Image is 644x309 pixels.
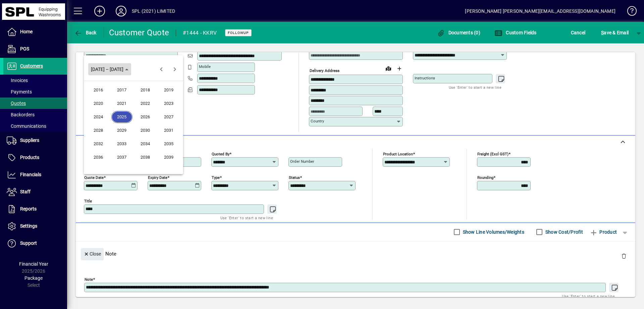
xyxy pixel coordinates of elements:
[158,151,179,163] span: 2039
[110,97,133,110] button: 2021
[111,151,132,163] span: 2037
[158,138,179,150] span: 2035
[87,151,110,164] button: 2036
[133,97,157,110] button: 2022
[133,124,157,137] button: 2030
[158,84,179,96] span: 2019
[88,111,109,123] span: 2024
[111,98,132,110] span: 2021
[158,124,179,137] span: 2031
[157,124,180,137] button: 2031
[133,110,157,124] button: 2026
[135,111,156,123] span: 2026
[87,97,110,110] button: 2020
[133,137,157,151] button: 2034
[87,124,110,137] button: 2028
[110,110,133,124] button: 2025
[135,151,156,163] span: 2038
[87,137,110,151] button: 2032
[111,138,132,150] span: 2033
[91,67,123,72] span: [DATE] – [DATE]
[111,84,132,96] span: 2017
[155,63,168,76] button: Previous 24 years
[111,124,132,137] span: 2029
[111,111,132,123] span: 2025
[88,63,131,75] button: Choose date
[87,83,110,97] button: 2016
[157,83,180,97] button: 2019
[88,151,109,163] span: 2036
[88,84,109,96] span: 2016
[135,124,156,137] span: 2030
[110,83,133,97] button: 2017
[110,124,133,137] button: 2029
[157,110,180,124] button: 2027
[133,83,157,97] button: 2018
[135,84,156,96] span: 2018
[157,151,180,164] button: 2039
[157,137,180,151] button: 2035
[133,151,157,164] button: 2038
[88,138,109,150] span: 2032
[110,137,133,151] button: 2033
[87,110,110,124] button: 2024
[135,138,156,150] span: 2034
[88,98,109,110] span: 2020
[88,124,109,137] span: 2028
[157,97,180,110] button: 2023
[110,151,133,164] button: 2037
[135,98,156,110] span: 2022
[168,63,181,76] button: Next 24 years
[158,111,179,123] span: 2027
[158,98,179,110] span: 2023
